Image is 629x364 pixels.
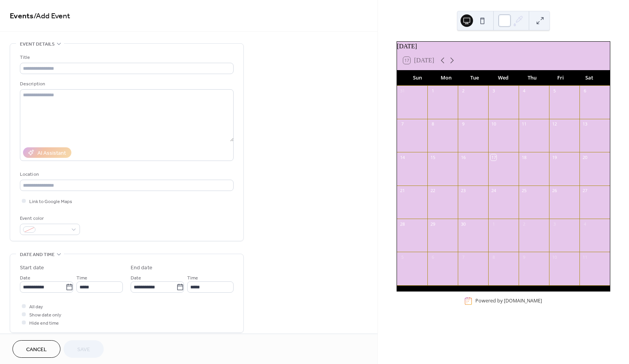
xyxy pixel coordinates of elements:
[20,170,232,178] div: Location
[551,88,557,94] div: 5
[582,88,588,94] div: 6
[430,188,436,194] div: 22
[20,80,232,88] div: Description
[460,121,466,127] div: 9
[399,221,405,227] div: 28
[187,274,198,282] span: Time
[20,274,30,282] span: Date
[20,251,55,259] span: Date and time
[20,53,232,62] div: Title
[582,121,588,127] div: 13
[131,274,141,282] span: Date
[575,70,604,86] div: Sat
[582,154,588,160] div: 20
[521,188,527,194] div: 25
[521,88,527,94] div: 4
[504,298,542,304] a: [DOMAIN_NAME]
[551,188,557,194] div: 26
[582,254,588,260] div: 11
[76,274,87,282] span: Time
[518,70,546,86] div: Thu
[403,70,432,86] div: Sun
[521,254,527,260] div: 9
[399,121,405,127] div: 7
[20,40,55,48] span: Event details
[397,42,610,51] div: [DATE]
[399,188,405,194] div: 21
[432,70,460,86] div: Mon
[12,340,60,358] button: Cancel
[491,88,496,94] div: 3
[20,214,78,223] div: Event color
[20,264,44,272] div: Start date
[546,70,575,86] div: Fri
[29,198,72,206] span: Link to Google Maps
[489,70,517,86] div: Wed
[491,121,496,127] div: 10
[491,154,496,160] div: 17
[430,254,436,260] div: 6
[10,9,34,24] a: Events
[34,9,70,24] span: / Add Event
[551,221,557,227] div: 3
[399,254,405,260] div: 5
[430,88,436,94] div: 1
[521,221,527,227] div: 2
[460,188,466,194] div: 23
[491,254,496,260] div: 8
[460,88,466,94] div: 2
[521,154,527,160] div: 18
[551,121,557,127] div: 12
[491,188,496,194] div: 24
[551,254,557,260] div: 10
[521,121,527,127] div: 11
[461,70,489,86] div: Tue
[582,188,588,194] div: 27
[131,264,152,272] div: End date
[460,254,466,260] div: 7
[551,154,557,160] div: 19
[430,154,436,160] div: 15
[399,154,405,160] div: 14
[460,154,466,160] div: 16
[399,88,405,94] div: 31
[491,221,496,227] div: 1
[29,303,43,311] span: All day
[26,346,47,354] span: Cancel
[430,121,436,127] div: 8
[29,319,59,327] span: Hide end time
[460,221,466,227] div: 30
[475,298,542,304] div: Powered by
[582,221,588,227] div: 4
[29,311,61,319] span: Show date only
[430,221,436,227] div: 29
